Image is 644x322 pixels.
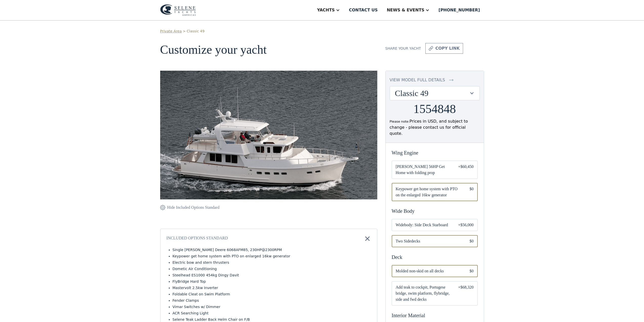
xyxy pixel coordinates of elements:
[396,186,462,198] span: Keypower get home system with PTO on the enlarged 16kw generator
[395,88,469,98] div: Classic 49
[458,164,473,176] div: +$60,450
[396,284,450,302] span: Add teak to cockpit, Portugese bridge, swim platform, flybridge, side and fwd decks
[458,284,473,302] div: +$68,320
[390,77,480,83] a: view model full details
[470,268,474,274] div: $0
[317,7,335,13] div: Yachts
[396,238,462,244] span: Two Sidedecks
[173,298,371,303] li: Fender Clamps
[390,120,410,123] span: Please note:
[167,235,228,242] div: Included Options Standard
[396,164,450,176] span: [PERSON_NAME] 56HP Get Home with folding prop
[470,186,474,198] div: $0
[160,204,165,211] img: icon
[160,43,377,56] h1: Customize your yacht
[470,238,474,244] div: $0
[160,29,182,34] a: Private Area
[392,312,478,319] div: Interior Material
[392,253,478,261] div: Deck
[387,7,424,13] div: News & EVENTS
[173,311,371,316] li: ACR Searching Light
[160,204,220,211] a: Hide Included Options Standard
[390,118,480,137] div: Prices in USD, and subject to change - please contact us for official quote.
[173,304,371,310] li: Vimar Switches w/ Dimmer
[392,207,478,215] div: Wide Body
[173,247,371,253] li: Single [PERSON_NAME] Deere 6068AFM85, 230HP@2300RPM
[173,292,371,297] li: Foldable Cleat on Swim Platform
[173,279,371,284] li: FlyBridge Hard Top
[183,29,186,34] div: >
[439,7,480,13] div: [PHONE_NUMBER]
[429,45,433,51] img: icon
[349,7,378,13] div: Contact us
[173,285,371,291] li: Mastervolt 2.5kw Inverter
[364,235,371,242] img: icon
[173,254,371,259] li: Keypower get home system with PTO on enlarged 16kw generator
[160,4,196,16] img: logo
[392,149,478,157] div: Wing Engine
[425,43,463,54] a: copy link
[173,266,371,272] li: Dometic Air Conditioning
[173,260,371,265] li: Electric bow and stern thrusters
[449,77,453,83] img: icon
[390,77,445,83] div: view model full details
[396,268,462,274] span: Molded non-skid on all decks
[187,29,205,34] a: Classic 49
[458,222,473,228] div: +$56,000
[173,273,371,278] li: Steelhead ES1000 454kg Dingy Davit
[413,102,456,116] h2: 1554848
[385,46,421,51] div: Share your yacht
[167,204,220,211] div: Hide Included Options Standard
[396,222,450,228] span: Widebody: Side Deck Starboard
[435,45,460,51] div: copy link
